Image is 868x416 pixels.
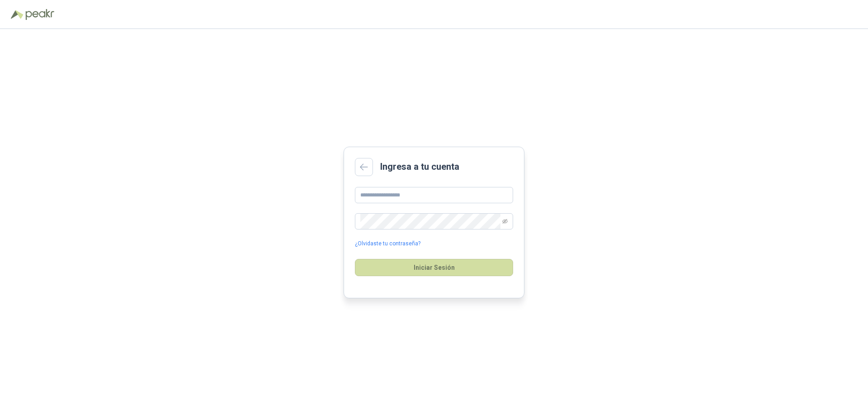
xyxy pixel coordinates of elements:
span: eye-invisible [502,219,508,224]
img: Logo [11,10,24,19]
button: Iniciar Sesión [355,259,513,276]
h2: Ingresa a tu cuenta [380,160,459,174]
a: ¿Olvidaste tu contraseña? [355,239,420,248]
img: Peakr [25,9,54,20]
